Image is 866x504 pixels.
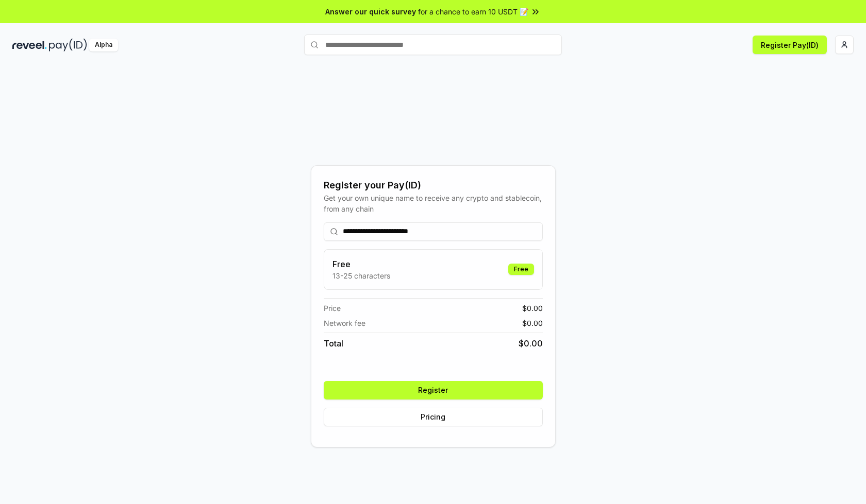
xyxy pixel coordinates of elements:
div: Get your own unique name to receive any crypto and stablecoin, from any chain [324,193,543,214]
span: for a chance to earn 10 USDT 📝 [418,6,528,17]
span: $ 0.00 [522,318,543,328]
span: Total [324,337,343,350]
span: $ 0.00 [519,337,543,350]
button: Register [324,381,543,399]
button: Pricing [324,408,543,426]
span: Network fee [324,318,365,328]
span: Price [324,303,341,314]
p: 13-25 characters [332,270,390,281]
img: reveel_dark [12,39,47,51]
div: Alpha [89,39,118,51]
img: pay_id [49,39,87,51]
div: Free [508,264,534,275]
h3: Free [332,258,390,270]
button: Register Pay(ID) [753,36,827,54]
span: Answer our quick survey [325,6,416,17]
span: $ 0.00 [522,303,543,314]
div: Register your Pay(ID) [324,178,543,193]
